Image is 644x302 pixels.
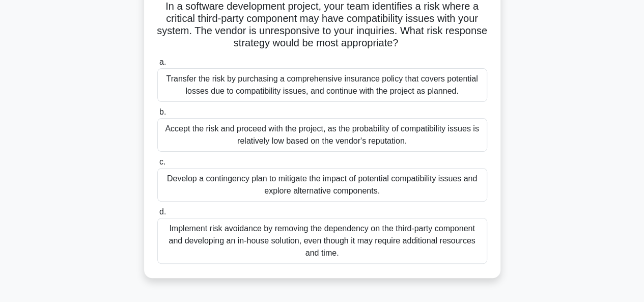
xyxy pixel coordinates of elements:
[159,107,166,116] span: b.
[157,118,487,152] div: Accept the risk and proceed with the project, as the probability of compatibility issues is relat...
[159,58,166,66] span: a.
[157,68,487,102] div: Transfer the risk by purchasing a comprehensive insurance policy that covers potential losses due...
[159,207,166,216] span: d.
[157,218,487,264] div: Implement risk avoidance by removing the dependency on the third-party component and developing a...
[157,168,487,202] div: Develop a contingency plan to mitigate the impact of potential compatibility issues and explore a...
[159,157,165,166] span: c.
